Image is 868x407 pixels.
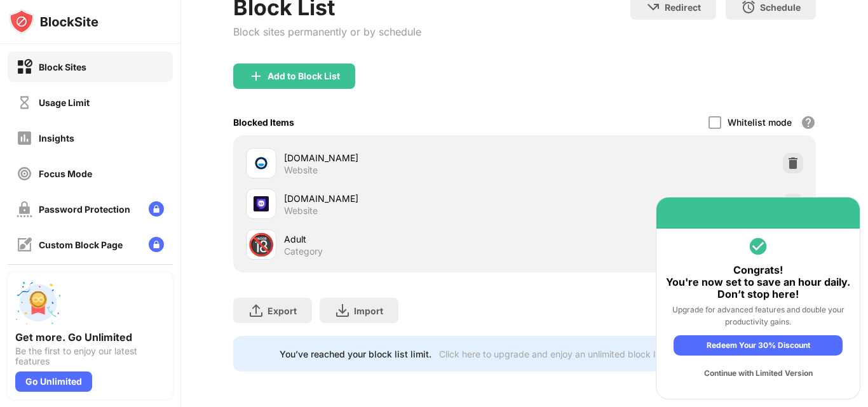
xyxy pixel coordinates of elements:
[284,205,318,217] div: Website
[17,201,32,217] img: password-protection-off.svg
[39,133,74,143] div: Insights
[665,2,701,13] div: Redirect
[17,59,32,75] img: block-on.svg
[280,349,431,359] div: You’ve reached your block list limit.
[39,168,92,179] div: Focus Mode
[748,236,768,257] img: round-vi-green.svg
[284,246,323,257] div: Category
[15,346,165,366] div: Be the first to enjoy our latest features
[15,331,165,344] div: Get more. Go Unlimited
[15,280,61,326] img: push-unlimited.svg
[666,304,850,328] div: Upgrade for advanced features and double your productivity gains.
[39,97,90,108] div: Usage Limit
[17,130,32,146] img: insights-off.svg
[268,71,340,81] div: Add to Block List
[284,151,525,164] div: [DOMAIN_NAME]
[354,305,383,316] div: Import
[17,95,32,110] img: time-usage-off.svg
[284,192,525,205] div: [DOMAIN_NAME]
[149,201,164,217] img: lock-menu.svg
[17,166,32,182] img: focus-off.svg
[233,25,421,38] div: Block sites permanently or by schedule
[284,232,525,246] div: Adult
[760,2,801,13] div: Schedule
[254,156,269,171] img: favicons
[233,117,294,128] div: Blocked Items
[9,9,98,34] img: logo-blocksite.svg
[149,237,164,252] img: lock-menu.svg
[666,264,850,301] div: Congrats! You're now set to save an hour daily. Don’t stop here!
[268,305,297,316] div: Export
[39,204,130,215] div: Password Protection
[248,232,275,258] div: 🔞
[15,371,92,392] div: Go Unlimited
[728,117,792,128] div: Whitelist mode
[39,62,86,72] div: Block Sites
[17,237,32,253] img: customize-block-page-off.svg
[439,349,667,359] div: Click here to upgrade and enjoy an unlimited block list.
[284,164,318,176] div: Website
[674,335,843,356] div: Redeem Your 30% Discount
[254,196,269,211] img: favicons
[674,363,843,384] div: Continue with Limited Version
[39,239,123,250] div: Custom Block Page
